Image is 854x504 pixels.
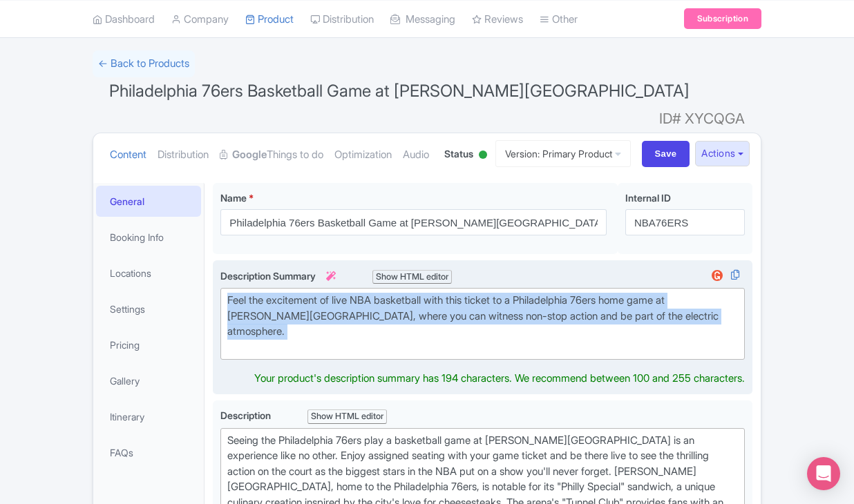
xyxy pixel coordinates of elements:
a: Pricing [96,329,201,360]
div: Active [476,145,490,166]
a: Distribution [158,133,209,177]
a: Audio [403,133,429,177]
strong: Google [232,147,267,163]
a: General [96,186,201,217]
button: Actions [695,141,750,166]
a: ← Back to Products [93,50,195,77]
a: Gallery [96,365,201,396]
span: Internal ID [625,192,671,204]
a: Booking Info [96,222,201,253]
div: Your product's description summary has 194 characters. We recommend between 100 and 255 characters. [254,371,745,387]
a: FAQs [96,437,201,468]
span: Philadelphia 76ers Basketball Game at [PERSON_NAME][GEOGRAPHIC_DATA] [109,81,690,101]
a: Version: Primary Product [495,140,631,167]
input: Save [642,141,690,167]
a: Content [110,133,146,177]
a: Subscription [684,8,761,29]
span: ID# XYCQGA [659,105,745,133]
a: Optimization [334,133,392,177]
div: Feel the excitement of live NBA basketball with this ticket to a Philadelphia 76ers home game at ... [227,293,738,355]
div: Show HTML editor [307,409,387,424]
a: Locations [96,258,201,289]
a: Settings [96,293,201,324]
div: Show HTML editor [372,270,452,284]
img: getyourguide-review-widget-01-c9ff127aecadc9be5c96765474840e58.svg [709,269,725,282]
div: Open Intercom Messenger [807,457,840,490]
a: GoogleThings to do [220,133,323,177]
span: Status [444,146,473,161]
span: Description Summary [220,270,338,282]
span: Description [220,409,273,421]
a: Itinerary [96,401,201,432]
span: Name [220,192,247,204]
